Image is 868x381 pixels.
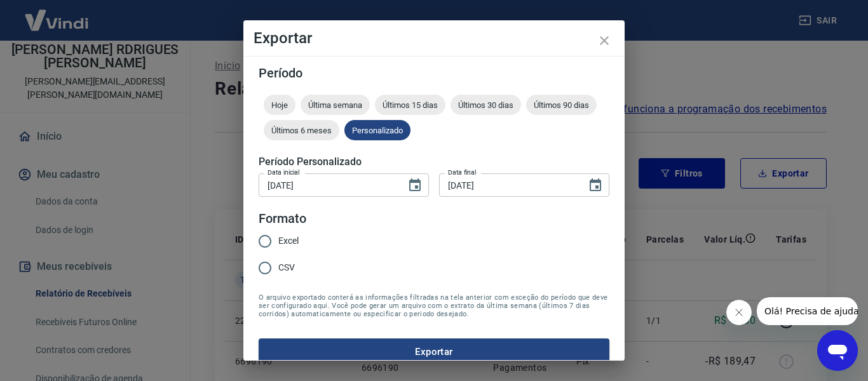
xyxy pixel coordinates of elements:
button: Choose date, selected date is 5 de ago de 2025 [402,173,428,198]
label: Data inicial [268,168,300,177]
h5: Período Personalizado [259,156,609,168]
span: Personalizado [344,126,410,135]
span: Últimos 15 dias [375,100,445,110]
div: Personalizado [344,120,410,140]
div: Últimos 6 meses [264,120,339,140]
div: Últimos 90 dias [526,95,597,115]
h4: Exportar [254,30,614,46]
div: Últimos 15 dias [375,95,445,115]
h5: Período [259,67,609,79]
button: close [589,25,620,56]
div: Hoje [264,95,295,115]
iframe: Fechar mensagem [726,300,752,325]
iframe: Mensagem da empresa [757,297,858,325]
div: Última semana [301,95,370,115]
span: CSV [278,261,295,274]
div: Últimos 30 dias [451,95,521,115]
span: Última semana [301,100,370,110]
span: Últimos 90 dias [526,100,597,110]
button: Exportar [259,338,609,365]
iframe: Botão para abrir a janela de mensagens [817,330,858,371]
input: DD/MM/YYYY [259,173,397,197]
input: DD/MM/YYYY [439,173,578,197]
span: Últimos 30 dias [451,100,521,110]
span: O arquivo exportado conterá as informações filtradas na tela anterior com exceção do período que ... [259,293,609,318]
button: Choose date, selected date is 5 de ago de 2025 [583,173,608,198]
span: Últimos 6 meses [264,126,339,135]
label: Data final [448,168,477,177]
span: Olá! Precisa de ajuda? [8,9,107,19]
legend: Formato [259,210,306,228]
span: Excel [278,234,299,248]
span: Hoje [264,100,295,110]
